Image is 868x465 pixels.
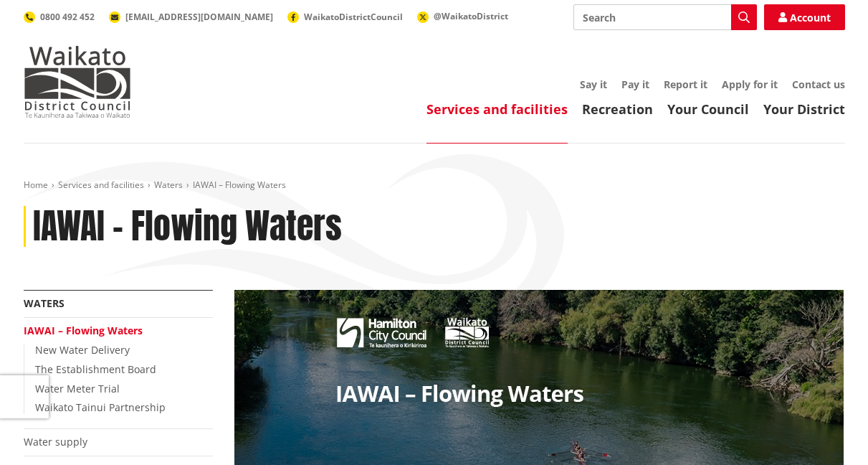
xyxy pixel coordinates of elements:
[154,179,183,191] a: Waters
[763,100,845,118] a: Your District
[24,179,845,192] nav: breadcrumb
[24,296,65,310] a: Waters
[580,77,607,91] a: Say it
[35,362,156,376] a: The Establishment Board
[426,100,568,118] a: Services and facilities
[33,206,342,248] h1: IAWAI – Flowing Waters
[40,11,95,23] span: 0800 492 452
[58,179,144,191] a: Services and facilities
[109,11,273,23] a: [EMAIL_ADDRESS][DOMAIN_NAME]
[24,179,48,191] a: Home
[667,100,749,118] a: Your Council
[24,46,131,118] img: Waikato District Council - Te Kaunihera aa Takiwaa o Waikato
[24,324,143,337] a: IAWAI – Flowing Waters
[417,10,508,22] a: @WaikatoDistrict
[193,179,286,191] span: IAWAI – Flowing Waters
[35,400,166,414] a: Waikato Tainui Partnership
[434,10,508,22] span: @WaikatoDistrict
[573,4,757,30] input: Search input
[764,4,845,30] a: Account
[24,435,87,448] a: Water supply
[24,11,95,23] a: 0800 492 452
[304,11,403,23] span: WaikatoDistrictCouncil
[35,382,120,395] a: Water Meter Trial
[792,77,845,91] a: Contact us
[35,343,130,357] a: New Water Delivery
[664,77,707,91] a: Report it
[722,77,778,91] a: Apply for it
[582,100,653,118] a: Recreation
[125,11,273,23] span: [EMAIL_ADDRESS][DOMAIN_NAME]
[621,77,649,91] a: Pay it
[287,11,403,23] a: WaikatoDistrictCouncil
